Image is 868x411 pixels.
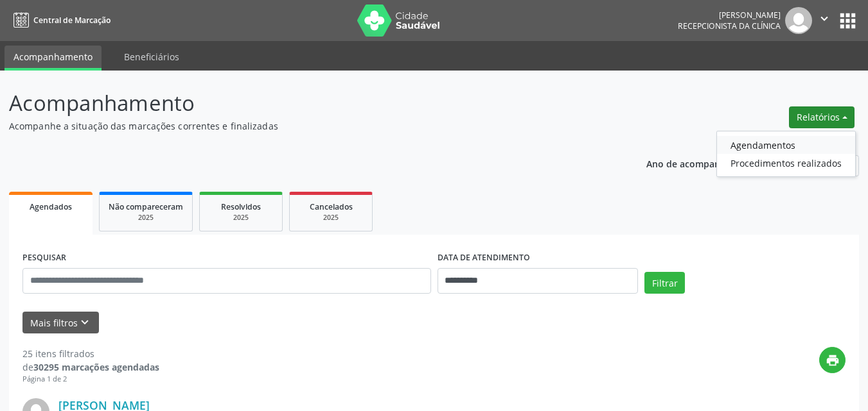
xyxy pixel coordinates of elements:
a: Procedimentos realizados [717,154,855,172]
span: Recepcionista da clínica [678,21,781,31]
button: Relatórios [789,106,855,128]
i: keyboard_arrow_down [78,315,92,330]
button:  [812,7,837,34]
span: Não compareceram [109,201,183,212]
div: 2025 [109,213,183,222]
button: Mais filtroskeyboard_arrow_down [22,312,99,334]
button: apps [837,10,859,32]
div: 2025 [299,213,363,222]
p: Ano de acompanhamento [646,155,760,171]
span: Resolvidos [221,201,261,212]
label: PESQUISAR [22,248,66,268]
ul: Relatórios [716,131,856,177]
label: DATA DE ATENDIMENTO [438,248,530,268]
span: Cancelados [310,201,353,212]
a: Acompanhamento [4,46,102,71]
div: [PERSON_NAME] [678,10,781,21]
span: Central de Marcação [33,15,111,26]
div: 2025 [209,213,273,222]
div: 25 itens filtrados [22,347,159,360]
p: Acompanhe a situação das marcações correntes e finalizadas [9,119,604,133]
div: de [22,360,159,374]
i: print [826,353,840,367]
a: Beneficiários [115,46,188,68]
i:  [817,12,831,26]
a: Agendamentos [717,136,855,154]
button: print [819,347,846,373]
div: Página 1 de 2 [22,374,159,385]
p: Acompanhamento [9,87,604,119]
a: Central de Marcação [9,10,111,31]
img: img [785,7,812,34]
strong: 30295 marcações agendadas [33,361,159,373]
button: Filtrar [644,272,685,294]
span: Agendados [30,201,72,212]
